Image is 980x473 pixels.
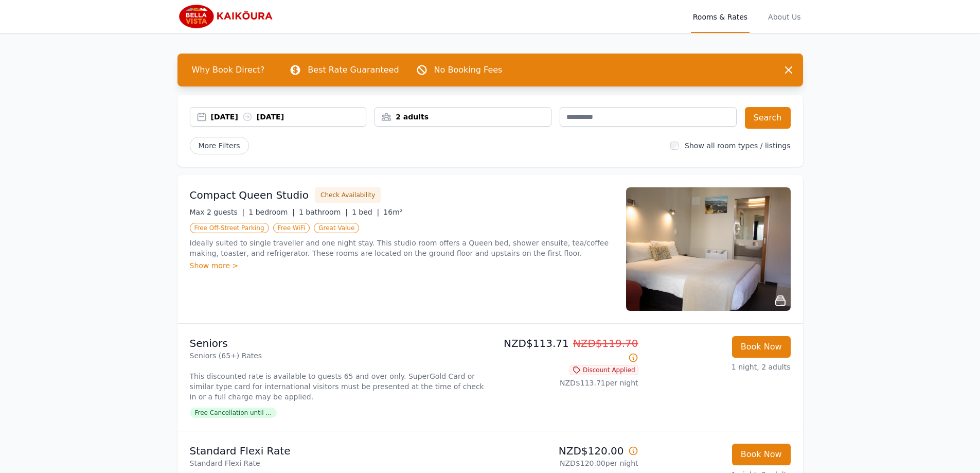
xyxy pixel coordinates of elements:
[190,408,277,418] span: Free Cancellation until ...
[190,188,309,202] h3: Compact Queen Studio
[569,365,638,375] span: Discount Applied
[732,336,791,358] button: Book Now
[315,187,381,203] button: Check Availability
[494,378,638,388] p: NZD$113.71 per night
[184,60,273,80] span: Why Book Direct?
[299,208,348,216] span: 1 bathroom |
[190,238,614,258] p: Ideally suited to single traveller and one night stay. This studio room offers a Queen bed, showe...
[190,336,486,351] p: Seniors
[190,223,269,233] span: Free Off-Street Parking
[494,336,638,365] p: NZD$113.71
[177,4,276,29] img: Bella Vista Kaikoura
[434,64,503,76] p: No Booking Fees
[352,208,379,216] span: 1 bed |
[375,112,551,122] div: 2 adults
[190,137,249,154] span: More Filters
[685,142,790,150] label: Show all room types / listings
[314,223,359,233] span: Great Value
[211,112,366,122] div: [DATE] [DATE]
[573,337,638,349] span: NZD$119.70
[273,223,310,233] span: Free WiFi
[732,444,791,465] button: Book Now
[190,444,486,458] p: Standard Flexi Rate
[190,208,245,216] span: Max 2 guests |
[494,444,638,458] p: NZD$120.00
[383,208,402,216] span: 16m²
[494,458,638,468] p: NZD$120.00 per night
[248,208,295,216] span: 1 bedroom |
[647,362,791,372] p: 1 night, 2 adults
[745,107,791,129] button: Search
[190,351,486,402] p: Seniors (65+) Rates This discounted rate is available to guests 65 and over only. SuperGold Card ...
[190,260,614,271] div: Show more >
[308,64,399,76] p: Best Rate Guaranteed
